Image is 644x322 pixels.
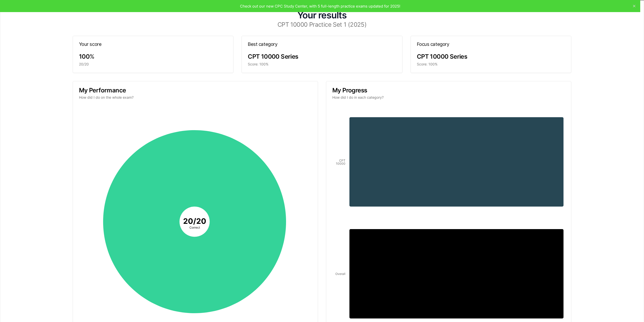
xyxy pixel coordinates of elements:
p: How did I do in each category? [332,95,565,100]
p: How did I do on the whole exam? [79,95,312,100]
tspan: Overall [335,272,345,276]
span: 100 [79,53,90,60]
span: CPT 10000 Series [248,53,298,60]
tspan: Correct [189,225,200,229]
h3: Focus category [417,42,565,47]
div: Score: 100% [248,62,396,67]
span: CPT 10000 Series [417,53,467,60]
div: 20/20 [79,62,227,67]
h1: Your results [10,10,634,19]
div: Score: 100% [417,62,565,67]
h3: My Performance [79,87,312,93]
h3: Your score [79,42,227,47]
h3: Best category [248,42,396,47]
tspan: 20 / 20 [183,216,206,225]
h3: My Progress [332,87,565,93]
tspan: CPT [339,158,345,162]
span: % [90,53,95,60]
h3: CPT 10000 Practice Set 1 (2025) [10,21,634,27]
tspan: 10000 [336,161,345,165]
